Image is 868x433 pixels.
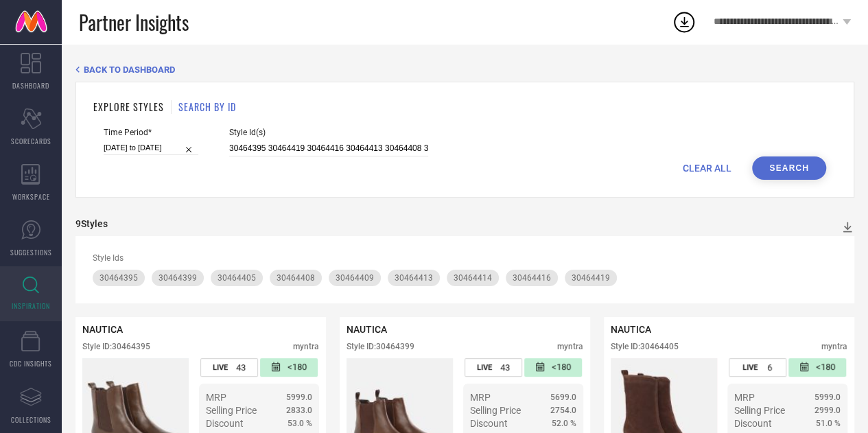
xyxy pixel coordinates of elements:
[10,247,52,257] span: SUGGESTIONS
[814,393,841,402] span: 5999.0
[93,100,164,114] h1: EXPLORE STYLES
[814,406,841,415] span: 2999.0
[513,273,551,283] span: 30464416
[11,136,51,146] span: SCORECARDS
[470,392,491,403] span: MRP
[178,100,236,114] h1: SEARCH BY ID
[99,273,138,283] span: 30464395
[729,358,786,377] div: Number of days the style has been live on the platform
[734,392,755,403] span: MRP
[347,324,387,335] span: NAUTICA
[816,362,835,373] span: <180
[218,273,256,283] span: 30464405
[500,362,510,373] span: 43
[611,324,651,335] span: NAUTICA
[206,418,244,429] span: Discount
[550,406,576,415] span: 2754.0
[200,358,258,377] div: Number of days the style has been live on the platform
[470,405,521,416] span: Selling Price
[672,10,696,34] div: Open download list
[75,65,854,75] div: Back TO Dashboard
[229,128,428,137] span: Style Id(s)
[557,342,583,351] div: myntra
[611,342,679,351] div: Style ID: 30464405
[213,363,228,372] span: LIVE
[470,418,508,429] span: Discount
[286,406,312,415] span: 2833.0
[10,358,52,368] span: CDC INSIGHTS
[816,419,841,428] span: 51.0 %
[734,405,785,416] span: Selling Price
[395,273,433,283] span: 30464413
[206,392,226,403] span: MRP
[84,65,175,75] span: BACK TO DASHBOARD
[767,362,772,373] span: 6
[477,363,492,372] span: LIVE
[260,358,318,377] div: Number of days since the style was first listed on the platform
[524,358,582,377] div: Number of days since the style was first listed on the platform
[552,362,571,373] span: <180
[288,419,312,428] span: 53.0 %
[293,342,319,351] div: myntra
[734,418,772,429] span: Discount
[12,191,50,202] span: WORKSPACE
[12,301,50,311] span: INSPIRATION
[347,342,414,351] div: Style ID: 30464399
[93,253,837,263] div: Style Ids
[550,393,576,402] span: 5699.0
[79,8,189,36] span: Partner Insights
[82,324,123,335] span: NAUTICA
[159,273,197,283] span: 30464399
[572,273,610,283] span: 30464419
[788,358,846,377] div: Number of days since the style was first listed on the platform
[286,393,312,402] span: 5999.0
[82,342,150,351] div: Style ID: 30464395
[288,362,307,373] span: <180
[454,273,492,283] span: 30464414
[336,273,374,283] span: 30464409
[75,218,108,229] div: 9 Styles
[206,405,257,416] span: Selling Price
[821,342,847,351] div: myntra
[236,362,246,373] span: 43
[752,156,826,180] button: Search
[11,414,51,425] span: COLLECTIONS
[277,273,315,283] span: 30464408
[12,80,49,91] span: DASHBOARD
[104,141,198,155] input: Select time period
[229,141,428,156] input: Enter comma separated style ids e.g. 12345, 67890
[465,358,522,377] div: Number of days the style has been live on the platform
[742,363,758,372] span: LIVE
[552,419,576,428] span: 52.0 %
[104,128,198,137] span: Time Period*
[683,163,731,174] span: CLEAR ALL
